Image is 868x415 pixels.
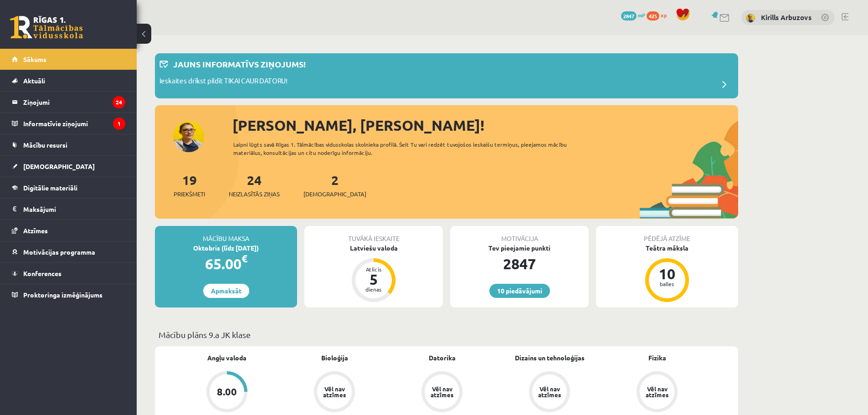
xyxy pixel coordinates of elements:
[229,172,280,199] a: 24Neizlasītās ziņas
[12,241,125,262] a: Motivācijas programma
[12,220,125,241] a: Atzīmes
[12,134,125,155] a: Mācību resursi
[174,172,205,199] a: 19Priekšmeti
[303,172,366,199] a: 2[DEMOGRAPHIC_DATA]
[23,141,67,149] span: Mācību resursi
[113,118,125,130] i: 1
[113,96,125,108] i: 24
[304,226,443,243] div: Tuvākā ieskaite
[12,92,125,113] a: Ziņojumi24
[12,156,125,177] a: [DEMOGRAPHIC_DATA]
[360,266,387,272] div: Atlicis
[429,353,456,363] a: Datorika
[321,353,348,363] a: Bioloģija
[621,11,645,19] a: 2847 mP
[174,190,205,199] span: Priekšmeti
[304,243,443,303] a: Latviešu valoda Atlicis 5 dienas
[360,272,387,287] div: 5
[621,11,637,20] span: 2847
[12,263,125,284] a: Konferences
[159,328,734,341] p: Mācību plāns 9.a JK klase
[232,114,738,136] div: [PERSON_NAME], [PERSON_NAME]!
[388,371,496,414] a: Vēl nav atzīmes
[596,226,738,243] div: Pēdējā atzīme
[12,199,125,220] a: Maksājumi
[12,284,125,305] a: Proktoringa izmēģinājums
[12,113,125,134] a: Informatīvie ziņojumi1
[648,353,666,363] a: Fizika
[304,243,443,253] div: Latviešu valoda
[155,253,297,275] div: 65.00
[241,252,247,265] span: €
[537,386,562,398] div: Vēl nav atzīmes
[515,353,585,363] a: Dizains un tehnoloģijas
[155,226,297,243] div: Mācību maksa
[23,92,125,113] legend: Ziņojumi
[23,55,46,63] span: Sākums
[23,226,48,235] span: Atzīmes
[450,243,589,253] div: Tev pieejamie punkti
[23,199,125,220] legend: Maksājumi
[653,281,681,287] div: balles
[155,243,297,253] div: Oktobris (līdz [DATE])
[173,371,281,414] a: 8.00
[23,291,103,299] span: Proktoringa izmēģinājums
[12,177,125,198] a: Digitālie materiāli
[23,113,125,134] legend: Informatīvie ziņojumi
[450,253,589,275] div: 2847
[496,371,603,414] a: Vēl nav atzīmes
[12,49,125,70] a: Sākums
[23,269,62,277] span: Konferences
[644,386,670,398] div: Vēl nav atzīmes
[23,162,95,170] span: [DEMOGRAPHIC_DATA]
[761,13,812,22] a: Kirills Arbuzovs
[10,16,83,39] a: Rīgas 1. Tālmācības vidusskola
[603,371,711,414] a: Vēl nav atzīmes
[23,184,77,192] span: Digitālie materiāli
[207,353,247,363] a: Angļu valoda
[360,287,387,292] div: dienas
[653,266,681,281] div: 10
[173,58,306,70] p: Jauns informatīvs ziņojums!
[23,77,45,85] span: Aktuāli
[303,190,366,199] span: [DEMOGRAPHIC_DATA]
[647,11,659,20] span: 425
[217,387,237,397] div: 8.00
[661,11,667,19] span: xp
[450,226,589,243] div: Motivācija
[596,243,738,303] a: Teātra māksla 10 balles
[746,14,755,23] img: Kirills Arbuzovs
[596,243,738,253] div: Teātra māksla
[647,11,671,19] a: 425 xp
[281,371,388,414] a: Vēl nav atzīmes
[429,386,455,398] div: Vēl nav atzīmes
[322,386,347,398] div: Vēl nav atzīmes
[23,248,95,256] span: Motivācijas programma
[233,140,583,157] div: Laipni lūgts savā Rīgas 1. Tālmācības vidusskolas skolnieka profilā. Šeit Tu vari redzēt tuvojošo...
[229,190,280,199] span: Neizlasītās ziņas
[159,58,734,94] a: Jauns informatīvs ziņojums! Ieskaites drīkst pildīt TIKAI CAUR DATORU!
[489,284,550,298] a: 10 piedāvājumi
[203,284,249,298] a: Apmaksāt
[638,11,645,19] span: mP
[159,76,288,88] p: Ieskaites drīkst pildīt TIKAI CAUR DATORU!
[12,70,125,91] a: Aktuāli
